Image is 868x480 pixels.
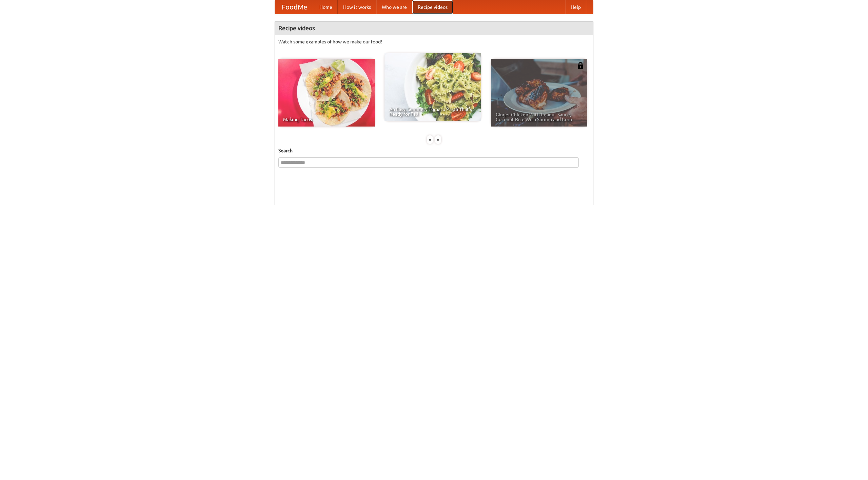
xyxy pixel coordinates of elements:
a: Recipe videos [412,0,453,14]
span: An Easy, Summery Tomato Pasta That's Ready for Fall [389,107,476,116]
a: Making Tacos [278,59,375,127]
a: FoodMe [275,0,314,14]
h4: Recipe videos [275,21,593,35]
div: » [435,135,441,144]
p: Watch some examples of how we make our food! [278,38,590,45]
img: 483408.png [577,62,584,69]
a: How it works [338,0,376,14]
a: An Easy, Summery Tomato Pasta That's Ready for Fall [384,53,481,121]
a: Home [314,0,338,14]
span: Making Tacos [283,117,370,122]
div: « [427,135,433,144]
h5: Search [278,147,590,154]
a: Who we are [376,0,412,14]
a: Help [565,0,586,14]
